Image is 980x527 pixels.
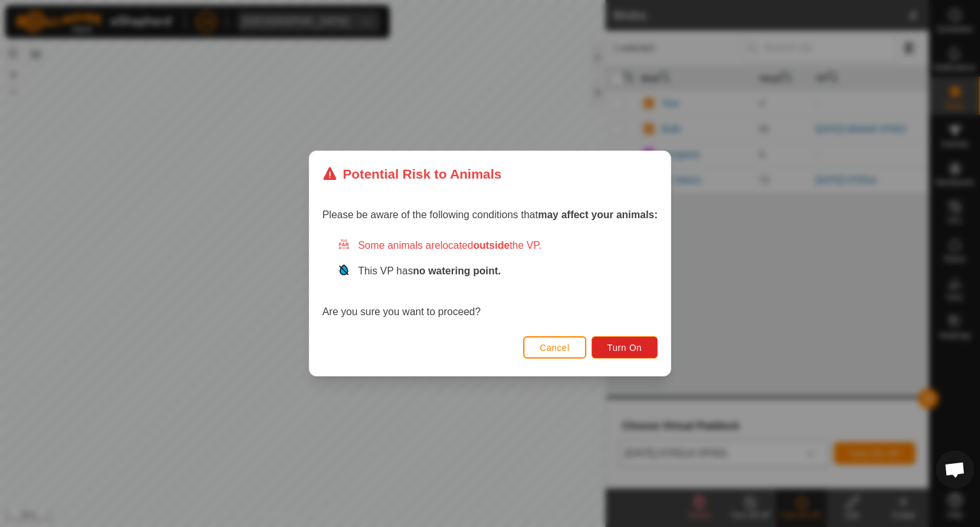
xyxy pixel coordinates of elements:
strong: may affect your animals: [538,209,658,220]
strong: outside [473,240,510,251]
div: Potential Risk to Animals [322,164,501,184]
div: Some animals are [338,238,658,253]
span: located the VP. [440,240,542,251]
span: This VP has [358,265,501,276]
span: Cancel [540,343,570,353]
div: Are you sure you want to proceed? [322,238,658,320]
strong: no watering point. [413,265,501,276]
button: Turn On [591,336,658,359]
span: Turn On [607,343,642,353]
button: Cancel [523,336,586,359]
div: Open chat [936,450,974,489]
span: Please be aware of the following conditions that [322,209,658,220]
